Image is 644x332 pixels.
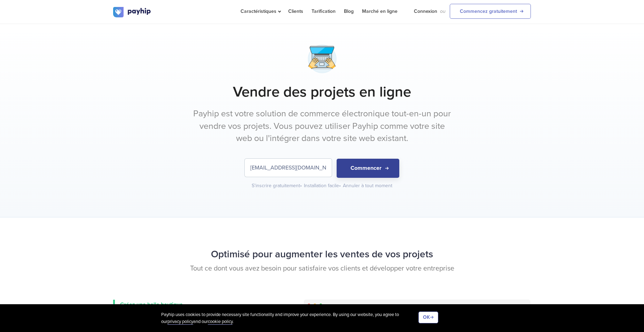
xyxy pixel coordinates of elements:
span: • [300,183,302,189]
div: Annuler à tout moment [343,182,392,189]
img: macbook-typing-2-hej2fsgvy3lux6ii1y2exr.png [305,41,340,76]
span: Caractéristiques [241,8,280,14]
button: OK [418,312,438,323]
a: privacy policy [167,319,193,325]
span: Créez une belle boutique [120,301,183,308]
span: • [339,183,341,189]
p: Payhip est votre solution de commerce électronique tout-en-un pour vendre vos projets. Vous pouve... [191,108,453,145]
div: S'inscrire gratuitement [252,182,303,189]
a: Créez une belle boutique Les clients auront une superbe expérience, qu'ils soient sur mobile, tab... [113,300,252,327]
a: cookie policy [208,319,233,325]
button: Commencer [337,159,399,178]
p: Tout ce dont vous avez besoin pour satisfaire vos clients et développer votre entreprise [113,264,531,274]
div: Installation facile [304,182,341,189]
img: logo.svg [113,7,151,17]
div: Payhip uses cookies to provide necessary site functionality and improve your experience. By using... [161,312,418,325]
input: Saisissez votre adresse électronique [245,159,332,177]
h1: Vendre des projets en ligne [113,83,531,101]
a: Commencez gratuitement [450,4,531,19]
h2: Optimisé pour augmenter les ventes de vos projets [113,245,531,264]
